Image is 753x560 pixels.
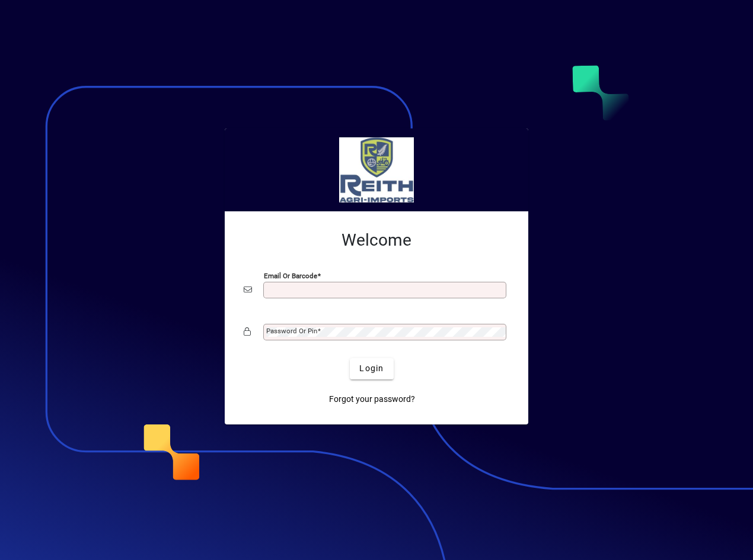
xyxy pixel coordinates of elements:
button: Login [350,358,393,379]
a: Forgot your password? [324,389,420,410]
span: Forgot your password? [329,393,415,405]
mat-label: Password or Pin [266,327,317,335]
h2: Welcome [244,230,509,250]
span: Login [359,362,384,375]
mat-label: Email or Barcode [264,271,317,279]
